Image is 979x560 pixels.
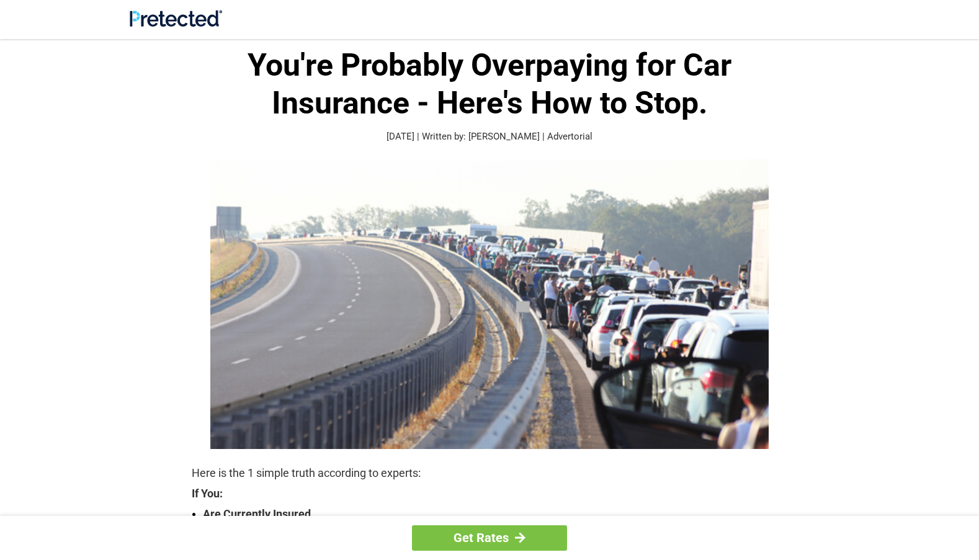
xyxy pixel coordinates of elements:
a: Site Logo [130,17,222,29]
img: Site Logo [130,10,222,27]
h1: You're Probably Overpaying for Car Insurance - Here's How to Stop. [192,47,787,122]
a: Get Rates [412,525,567,551]
strong: If You: [192,488,787,499]
p: [DATE] | Written by: [PERSON_NAME] | Advertorial [192,130,787,144]
p: Here is the 1 simple truth according to experts: [192,464,787,482]
strong: Are Currently Insured [203,505,787,523]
